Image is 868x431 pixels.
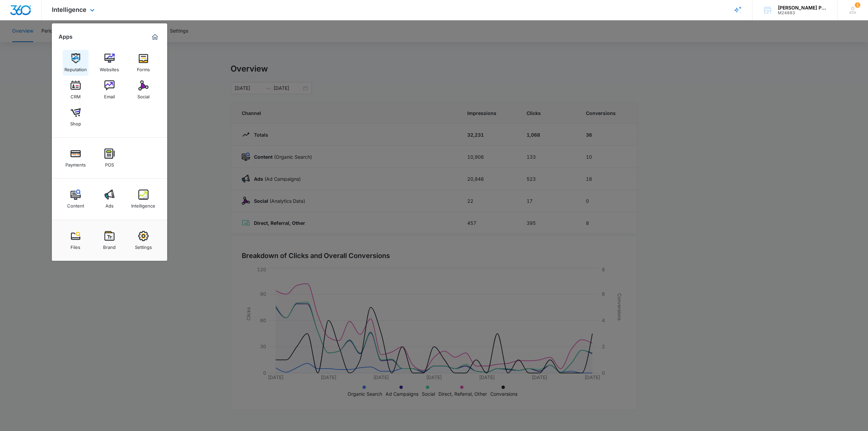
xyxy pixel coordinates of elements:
a: Ads [97,186,122,212]
a: Content [63,186,88,212]
div: Files [71,241,80,250]
span: Intelligence [52,6,86,13]
div: account name [778,5,827,11]
div: Reputation [64,63,87,72]
a: Intelligence [131,186,156,212]
a: Social [131,77,156,103]
div: notifications count [855,2,860,8]
span: 1 [855,2,860,8]
a: CRM [63,77,88,103]
div: Websites [100,63,119,72]
h2: Apps [59,34,73,40]
a: Brand [97,228,122,253]
a: Settings [131,228,156,253]
a: Payments [63,145,88,171]
a: Websites [97,50,122,76]
div: Intelligence [131,200,155,209]
a: Forms [131,50,156,76]
div: Brand [103,241,116,250]
div: Settings [135,241,152,250]
div: account id [778,11,827,15]
a: Marketing 360® Dashboard [150,32,160,42]
div: CRM [71,91,81,99]
a: Reputation [63,50,88,76]
div: Social [137,91,150,99]
div: Shop [70,118,81,126]
div: Forms [137,63,150,72]
div: Ads [105,200,114,209]
div: Content [67,200,84,209]
a: Shop [63,104,88,130]
a: Email [97,77,122,103]
a: POS [97,145,122,171]
a: Files [63,228,88,253]
div: POS [105,159,114,168]
div: Email [104,91,115,99]
div: Payments [65,159,86,168]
